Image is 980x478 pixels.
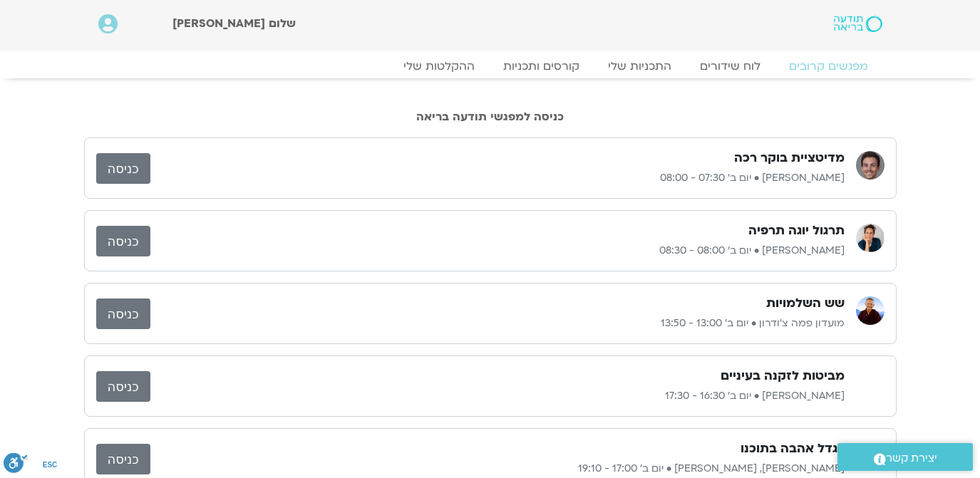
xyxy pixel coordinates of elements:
h2: כניסה למפגשי תודעה בריאה [84,110,897,123]
a: קורסים ותכניות [489,59,594,73]
a: מפגשים קרובים [775,59,882,73]
p: [PERSON_NAME] • יום ב׳ 16:30 - 17:30 [150,388,845,405]
h3: תרגול יוגה תרפיה [748,222,845,239]
p: מועדון פמה צ'ודרון • יום ב׳ 13:00 - 13:50 [150,315,845,332]
a: כניסה [96,298,150,329]
a: יצירת קשר [837,443,973,471]
a: התכניות שלי [594,59,686,73]
nav: Menu [98,59,882,73]
span: יצירת קשר [886,449,937,468]
h3: לגדל אהבה בתוכנו [741,440,845,457]
img: אורי דאובר [856,151,884,180]
a: כניסה [96,153,150,184]
img: נעמה כהן [856,369,884,398]
a: לוח שידורים [686,59,775,73]
a: כניסה [96,444,150,474]
h3: שש השלמויות [766,295,845,312]
h3: מדיטציית בוקר רכה [734,150,845,167]
a: כניסה [96,226,150,256]
img: מועדון פמה צ'ודרון [856,296,884,325]
a: כניסה [96,371,150,402]
p: [PERSON_NAME], [PERSON_NAME] • יום ב׳ 17:00 - 19:10 [150,460,845,477]
h3: מביטות לזקנה בעיניים [721,368,845,385]
span: שלום [PERSON_NAME] [172,16,296,31]
p: [PERSON_NAME] • יום ב׳ 08:00 - 08:30 [150,242,845,259]
p: [PERSON_NAME] • יום ב׳ 07:30 - 08:00 [150,170,845,187]
a: ההקלטות שלי [389,59,489,73]
img: יעל אלנברג [856,224,884,252]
